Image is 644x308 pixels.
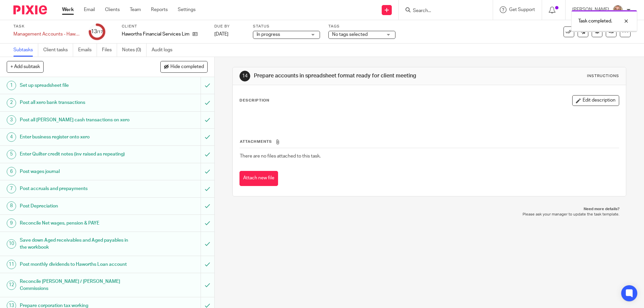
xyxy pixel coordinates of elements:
[122,24,206,29] label: Client
[332,32,368,37] span: No tags selected
[239,98,269,103] p: Description
[91,28,103,36] div: 13
[20,132,136,142] h1: Enter business register onto xero
[122,44,147,57] a: Notes (0)
[578,18,612,24] p: Task completed.
[7,281,16,290] div: 12
[13,31,80,38] div: Management Accounts - Haworths Financial Services Limited
[97,30,103,34] small: /17
[572,95,619,106] button: Edit description
[7,98,16,108] div: 2
[7,115,16,125] div: 3
[78,44,97,57] a: Emails
[7,81,16,90] div: 1
[160,61,208,72] button: Hide completed
[152,44,177,57] a: Audit logs
[214,24,245,29] label: Due by
[20,276,136,294] h1: Reconcile [PERSON_NAME] / [PERSON_NAME] Commissions
[7,201,16,211] div: 8
[612,5,623,15] img: SJ.jpg
[178,6,196,13] a: Settings
[20,115,136,125] h1: Post all [PERSON_NAME] cash transactions on xero
[13,24,80,29] label: Task
[84,6,95,13] a: Email
[130,6,141,13] a: Team
[7,219,16,228] div: 9
[105,6,120,13] a: Clients
[7,184,16,193] div: 7
[239,206,619,212] p: Need more details?
[239,71,250,81] div: 14
[13,44,38,57] a: Subtasks
[587,73,619,79] div: Instructions
[62,6,74,13] a: Work
[43,44,73,57] a: Client tasks
[102,44,117,57] a: Files
[20,149,136,159] h1: Enter Quilter credit notes (inv raised as repeating)
[7,239,16,249] div: 10
[20,80,136,90] h1: Set up spreadsheet file
[7,167,16,176] div: 6
[7,150,16,159] div: 5
[239,212,619,217] p: Please ask your manager to update the task template.
[7,260,16,269] div: 11
[20,218,136,228] h1: Reconcile Net wages, pension & PAYE
[240,154,321,159] span: There are no files attached to this task.
[253,24,320,29] label: Status
[20,184,136,194] h1: Post accruals and prepayments
[170,64,204,70] span: Hide completed
[254,72,444,79] h1: Prepare accounts in spreadsheet format ready for client meeting
[239,171,278,186] button: Attach new file
[122,31,189,38] p: Haworths Financial Services Limited
[20,201,136,211] h1: Post Depreciation
[13,5,47,14] img: Pixie
[151,6,168,13] a: Reports
[7,132,16,142] div: 4
[257,32,280,37] span: In progress
[20,167,136,177] h1: Post wages journal
[20,235,136,252] h1: Save down Aged receivables and Aged payables in the workbook
[214,32,228,37] span: [DATE]
[240,140,272,143] span: Attachments
[20,98,136,108] h1: Post all xero bank transactions
[20,259,136,269] h1: Post monthly dividends to Haworths Loan account
[7,61,44,72] button: + Add subtask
